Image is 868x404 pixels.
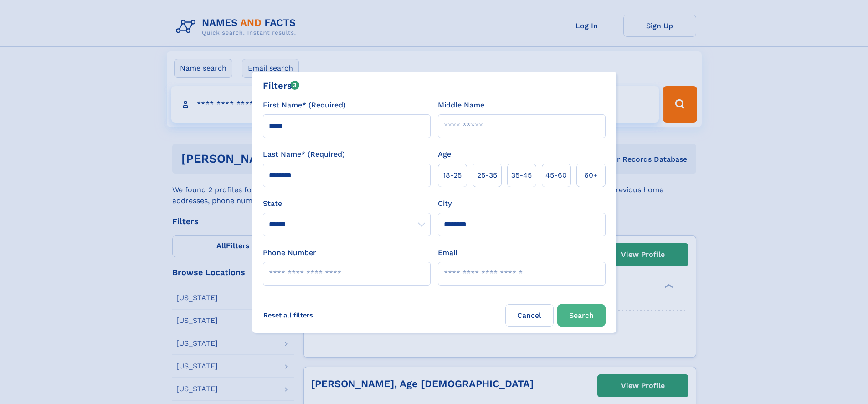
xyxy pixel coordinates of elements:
label: Cancel [505,304,554,327]
span: 18‑25 [443,170,462,181]
label: Phone Number [263,247,316,258]
label: Last Name* (Required) [263,149,345,160]
span: 60+ [584,170,598,181]
label: City [438,198,452,209]
button: Search [557,304,606,327]
label: Age [438,149,451,160]
label: Middle Name [438,100,484,111]
div: Filters [263,79,300,92]
label: Email [438,247,457,258]
label: First Name* (Required) [263,100,346,111]
label: State [263,198,431,209]
label: Reset all filters [257,304,319,326]
span: 25‑35 [477,170,497,181]
span: 45‑60 [545,170,567,181]
span: 35‑45 [511,170,532,181]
